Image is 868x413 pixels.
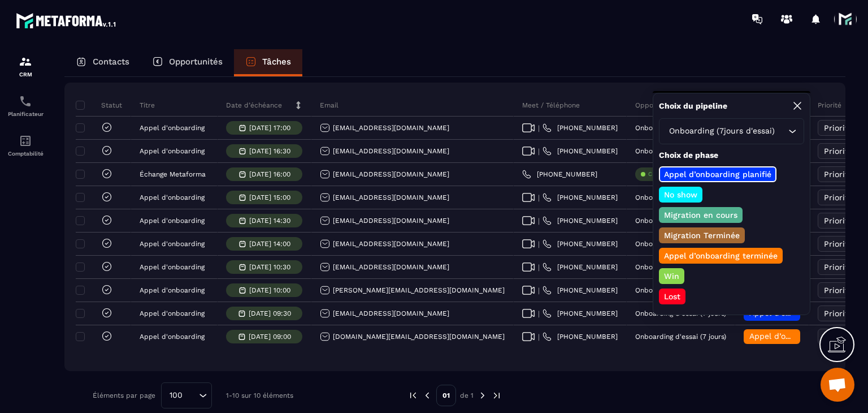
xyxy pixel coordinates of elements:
p: Appel d'onboarding [140,147,205,155]
span: | [538,217,540,225]
div: Search for option [161,382,212,408]
span: | [538,124,540,132]
span: Priorité [824,286,853,295]
a: [PHONE_NUMBER] [542,286,618,295]
p: Contacts [93,57,129,67]
p: Onboarding d'essai (7 jours) [635,147,726,155]
p: Migration en cours [662,209,739,221]
p: Onboarding d'essai (7 jours) [635,263,726,271]
p: [DATE] 10:30 [249,263,290,271]
p: [DATE] 14:30 [249,217,290,225]
img: prev [422,390,432,401]
p: [DATE] 17:00 [249,124,290,132]
p: Tâches [262,57,291,67]
img: next [492,390,502,401]
p: Statut [79,101,122,110]
p: Appel d'onboarding [140,333,205,341]
input: Search for option [777,125,785,137]
p: Appel d’onboarding planifié [662,169,773,180]
p: Titre [140,101,155,110]
p: 1-10 sur 10 éléments [226,392,293,399]
p: Priorité [818,101,841,110]
p: Opportunité [635,101,675,110]
img: next [478,390,488,401]
p: Échange Metaforma [140,170,206,178]
a: formationformationCRM [3,46,48,86]
p: Onboarding d'essai (7 jours) [635,217,726,225]
p: Onboarding d'essai (7 jours) [635,124,726,132]
a: Opportunités [141,49,234,76]
p: Onboarding d'essai (7 jours) [635,309,726,317]
a: accountantaccountantComptabilité [3,126,48,165]
p: [DATE] 09:00 [249,333,291,341]
span: | [538,286,540,295]
p: Win [662,270,681,282]
p: [DATE] 15:00 [249,193,290,201]
div: Search for option [659,118,804,144]
p: 01 [436,385,456,406]
a: [PHONE_NUMBER] [542,147,618,156]
span: Priorité [824,263,853,272]
span: | [538,147,540,156]
img: scheduler [19,94,32,108]
span: | [538,309,540,318]
a: Tâches [234,49,302,76]
p: CRM [3,71,48,78]
span: Appel d’onboarding terminée [749,332,862,341]
a: schedulerschedulerPlanificateur [3,86,48,126]
p: Éléments par page [93,392,155,399]
p: Appel d'onboarding [140,309,205,317]
a: [PHONE_NUMBER] [542,263,618,272]
p: [DATE] 10:00 [249,286,290,294]
p: Email [320,101,338,110]
p: Appel d'onboarding [140,217,205,225]
span: Priorité [824,216,853,225]
p: Choix du pipeline [659,101,727,111]
span: Priorité [824,193,853,202]
span: | [538,240,540,248]
p: Opportunités [169,57,223,67]
span: Onboarding (7jours d'essai) [666,125,777,137]
p: de 1 [460,391,474,400]
p: Appel d'onboarding [140,240,205,248]
a: [PHONE_NUMBER] [542,332,618,341]
span: | [538,263,540,272]
a: Contacts [64,49,141,76]
p: Onboarding d'essai (7 jours) [635,240,726,248]
p: [DATE] 16:00 [249,170,290,178]
p: Appel d'onboarding [140,286,205,294]
img: prev [408,390,418,401]
p: [DATE] 14:00 [249,240,290,248]
img: accountant [19,134,32,148]
p: [DATE] 16:30 [249,147,290,155]
a: [PHONE_NUMBER] [542,309,618,318]
p: Onboarding d'essai (7 jours) [635,286,726,294]
span: | [538,193,540,202]
span: Priorité [824,123,853,132]
span: Priorité [824,309,853,318]
span: | [538,333,540,341]
a: [PHONE_NUMBER] [542,239,618,248]
img: logo [16,10,118,31]
p: Appel d'onboarding [140,263,205,271]
p: [DATE] 09:30 [249,309,291,317]
p: Onboarding d'essai (7 jours) [635,193,726,201]
p: Meet / Téléphone [522,101,580,110]
p: Choix de phase [659,150,804,161]
a: [PHONE_NUMBER] [542,216,618,225]
span: Priorité [824,147,853,156]
img: formation [19,55,32,68]
p: Onboarding d'essai (7 jours) [635,333,726,341]
input: Search for option [186,389,196,402]
p: Appel d’onboarding terminée [662,250,779,261]
p: Appel d'onboarding [140,124,205,132]
p: Lost [662,291,682,302]
a: [PHONE_NUMBER] [542,193,618,202]
p: Planificateur [3,111,48,117]
p: Comptabilité [3,150,48,157]
a: Ouvrir le chat [821,368,854,402]
span: Priorité [824,239,853,248]
span: Priorité [824,170,853,179]
p: No show [662,189,699,200]
a: [PHONE_NUMBER] [542,123,618,132]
